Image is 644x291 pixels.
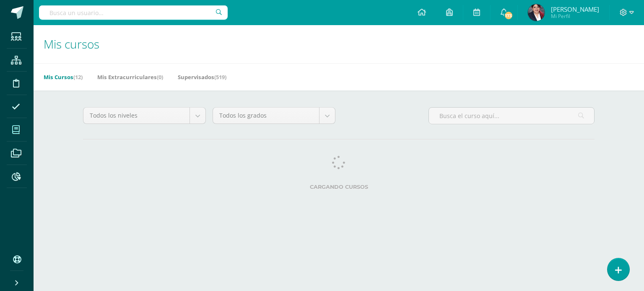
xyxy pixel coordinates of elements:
[429,108,594,124] input: Busca el curso aquí...
[551,13,599,20] span: Mi Perfil
[504,11,513,20] span: 173
[528,4,545,21] img: 08d065233e31e6151936950ac7af7bc7.png
[73,73,83,81] span: (12)
[214,73,226,81] span: (519)
[44,36,99,52] span: Mis cursos
[157,73,163,81] span: (0)
[219,108,313,124] span: Todos los grados
[90,108,183,124] span: Todos los niveles
[83,108,205,124] a: Todos los niveles
[39,5,228,20] input: Busca un usuario...
[83,184,595,190] label: Cargando cursos
[213,108,335,124] a: Todos los grados
[178,70,226,84] a: Supervisados(519)
[551,5,599,13] span: [PERSON_NAME]
[44,70,83,84] a: Mis Cursos(12)
[97,70,163,84] a: Mis Extracurriculares(0)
